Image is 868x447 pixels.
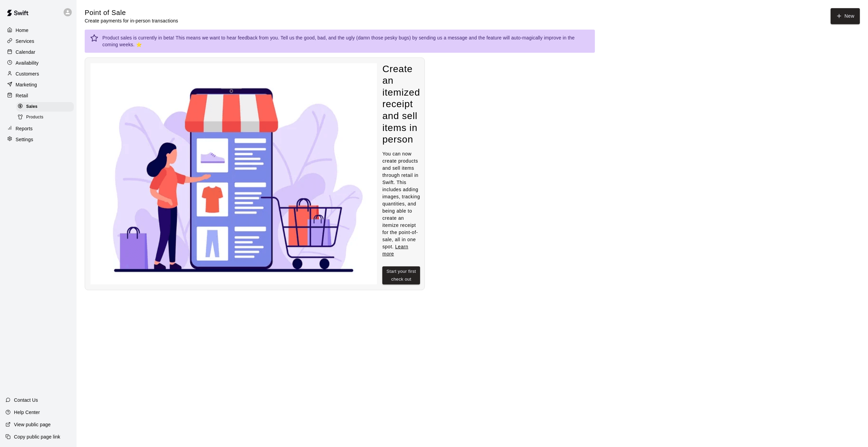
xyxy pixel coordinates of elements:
h5: Point of Sale [85,8,178,17]
p: Marketing [16,81,37,88]
p: Availability [16,60,39,66]
p: Customers [16,70,39,77]
span: Sales [26,103,37,110]
p: Contact Us [14,397,38,403]
a: Learn more [382,244,408,256]
a: Services [5,36,71,46]
a: Products [16,112,77,122]
p: Calendar [16,49,35,55]
p: Retail [16,92,28,99]
span: You can now create products and sell items through retail in Swift. This includes adding images, ... [382,151,420,256]
p: Settings [16,136,33,143]
a: sending us a message [419,35,467,40]
p: Services [16,38,34,45]
h4: Create an itemized receipt and sell items in person [382,63,420,146]
a: Home [5,25,71,35]
button: Start your first check out [382,266,420,285]
a: Sales [16,101,77,112]
div: Products [16,113,74,122]
p: Create payments for in-person transactions [85,17,178,24]
div: Product sales is currently in beta! This means we want to hear feedback from you. Tell us the goo... [102,32,589,51]
p: Help Center [14,409,40,416]
a: Retail [5,90,71,101]
button: New [831,8,860,24]
p: Reports [16,125,33,132]
div: Sales [16,102,74,112]
a: Calendar [5,47,71,57]
a: Marketing [5,80,71,90]
a: Settings [5,134,71,145]
a: Reports [5,123,71,134]
p: View public page [14,421,51,428]
span: Products [26,114,44,121]
a: Availability [5,58,71,68]
a: Customers [5,69,71,79]
p: Copy public page link [14,433,60,440]
p: Home [16,27,29,34]
img: Nothing to see here [90,63,377,285]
